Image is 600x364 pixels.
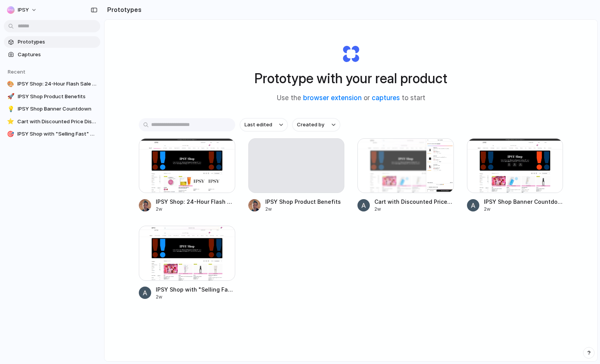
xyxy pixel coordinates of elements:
[17,80,97,88] span: IPSY Shop: 24-Hour Flash Sale Highlight
[104,5,142,14] h2: Prototypes
[7,130,14,138] div: 🎯
[156,198,235,206] span: IPSY Shop: 24-Hour Flash Sale Highlight
[297,121,324,129] span: Created by
[484,206,563,213] div: 2w
[17,130,97,138] span: IPSY Shop with "Selling Fast" Banners
[4,4,41,16] button: IPSY
[4,103,100,115] a: 💡IPSY Shop Banner Countdown
[156,285,235,294] span: IPSY Shop with "Selling Fast" Banners
[265,206,345,213] div: 2w
[8,69,25,75] span: Recent
[7,105,15,113] div: 💡
[18,93,97,101] span: IPSY Shop Product Benefits
[4,78,100,90] a: 🎨IPSY Shop: 24-Hour Flash Sale Highlight
[7,93,15,101] div: 🚀
[18,105,97,113] span: IPSY Shop Banner Countdown
[4,36,100,48] a: Prototypes
[374,206,454,213] div: 2w
[18,51,97,59] span: Captures
[139,138,235,213] a: IPSY Shop: 24-Hour Flash Sale HighlightIPSY Shop: 24-Hour Flash Sale Highlight2w
[244,121,272,129] span: Last edited
[254,68,447,89] h1: Prototype with your real product
[4,49,100,60] a: Captures
[7,80,14,88] div: 🎨
[292,118,340,131] button: Created by
[372,94,400,102] a: captures
[265,198,345,206] span: IPSY Shop Product Benefits
[18,6,29,14] span: IPSY
[277,93,425,103] span: Use the or to start
[156,294,235,300] div: 2w
[7,118,14,126] div: ⭐
[18,38,97,46] span: Prototypes
[139,226,235,300] a: IPSY Shop with "Selling Fast" BannersIPSY Shop with "Selling Fast" Banners2w
[467,138,563,213] a: IPSY Shop Banner CountdownIPSY Shop Banner Countdown2w
[240,118,288,131] button: Last edited
[484,198,563,206] span: IPSY Shop Banner Countdown
[4,91,100,102] a: 🚀IPSY Shop Product Benefits
[248,138,345,213] a: IPSY Shop Product Benefits2w
[357,138,454,213] a: Cart with Discounted Price DisplayCart with Discounted Price Display2w
[374,198,454,206] span: Cart with Discounted Price Display
[4,128,100,140] a: 🎯IPSY Shop with "Selling Fast" Banners
[156,206,235,213] div: 2w
[17,118,97,126] span: Cart with Discounted Price Display
[4,116,100,127] a: ⭐Cart with Discounted Price Display
[303,94,362,102] a: browser extension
